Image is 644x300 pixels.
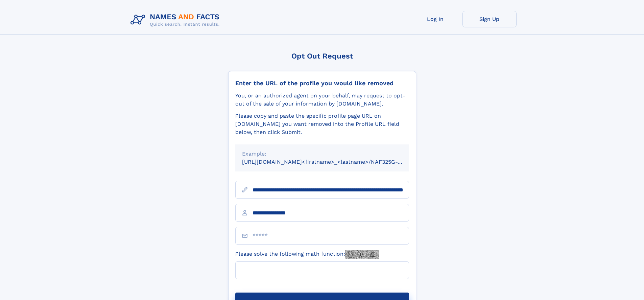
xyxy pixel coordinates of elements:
div: Opt Out Request [228,52,416,60]
div: You, or an authorized agent on your behalf, may request to opt-out of the sale of your informatio... [235,92,409,108]
div: Enter the URL of the profile you would like removed [235,79,409,87]
label: Please solve the following math function: [235,250,379,259]
small: [URL][DOMAIN_NAME]<firstname>_<lastname>/NAF325G-xxxxxxxx [242,159,422,165]
div: Example: [242,150,402,158]
div: Please copy and paste the specific profile page URL on [DOMAIN_NAME] you want removed into the Pr... [235,112,409,136]
a: Sign Up [462,11,517,27]
a: Log In [408,11,462,27]
img: Logo Names and Facts [128,11,225,29]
